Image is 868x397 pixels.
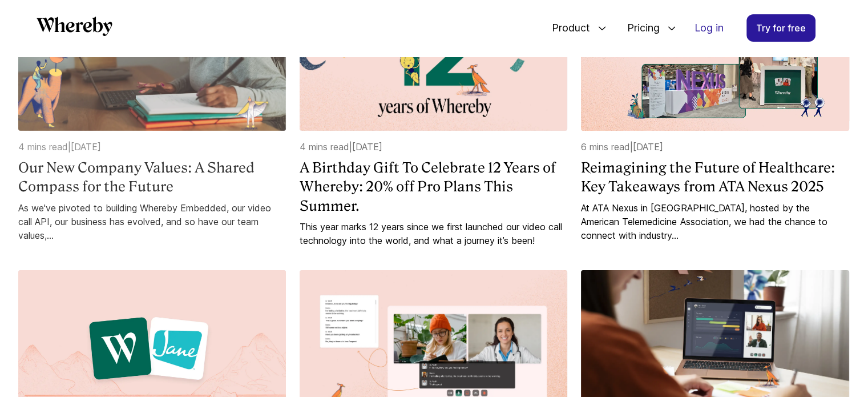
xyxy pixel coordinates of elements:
[300,220,567,247] a: This year marks 12 years since we first launched our video call technology into the world, and wh...
[18,158,286,197] a: Our New Company Values: A Shared Compass for the Future
[37,17,112,36] svg: Whereby
[581,201,849,242] a: At ATA Nexus in [GEOGRAPHIC_DATA], hosted by the American Telemedicine Association, we had the ch...
[18,201,286,242] a: As we've pivoted to building Whereby Embedded, our video call API, our business has evolved, and ...
[685,15,733,41] a: Log in
[616,9,663,47] span: Pricing
[18,140,286,154] p: 4 mins read | [DATE]
[37,17,112,40] a: Whereby
[300,140,567,154] p: 4 mins read | [DATE]
[746,14,815,42] a: Try for free
[581,158,849,197] a: Reimagining the Future of Healthcare: Key Takeaways from ATA Nexus 2025
[581,140,849,154] p: 6 mins read | [DATE]
[300,158,567,216] a: A Birthday Gift To Celebrate 12 Years of Whereby: 20% off Pro Plans This Summer.
[540,9,593,47] span: Product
